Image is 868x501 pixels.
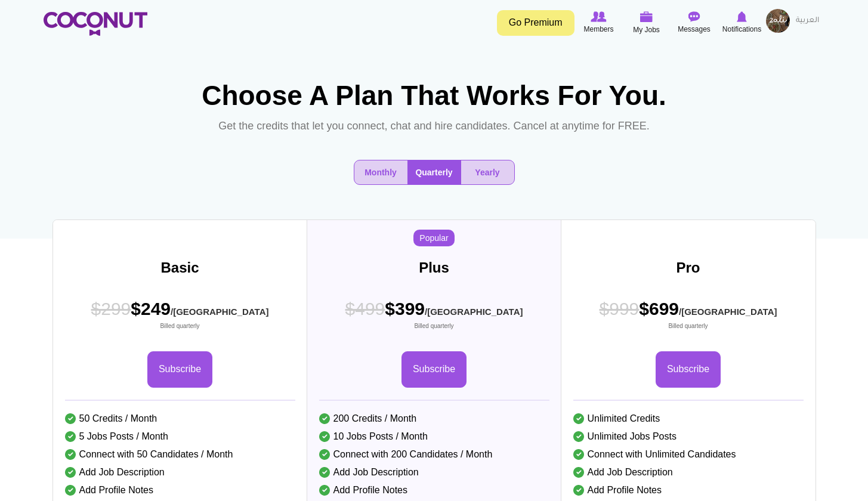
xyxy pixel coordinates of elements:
li: 50 Credits / Month [65,410,295,428]
a: Subscribe [401,351,467,388]
span: Messages [678,23,711,35]
p: Get the credits that let you connect, chat and hire candidates. Cancel at anytime for FREE. [214,117,654,136]
li: 200 Credits / Month [319,410,549,428]
span: $249 [91,296,269,330]
li: Unlimited Jobs Posts [573,428,804,446]
a: Subscribe [147,351,212,388]
a: Go Premium [497,10,574,36]
span: Notifications [722,23,761,35]
button: Monthly [354,160,407,184]
li: Connect with Unlimited Candidates [573,446,804,463]
img: Messages [688,11,700,22]
img: Notifications [737,11,747,22]
span: $299 [91,299,131,318]
a: My Jobs My Jobs [623,9,671,37]
span: Members [583,23,613,35]
a: Browse Members Members [575,9,623,36]
li: 5 Jobs Posts / Month [65,428,295,446]
img: My Jobs [640,11,653,22]
img: Browse Members [591,11,606,22]
li: Connect with 50 Candidates / Month [65,446,295,463]
li: 10 Jobs Posts / Month [319,428,549,446]
li: Unlimited Credits [573,410,804,428]
li: Add Profile Notes [65,481,295,499]
h3: Pro [561,260,816,276]
small: Billed quarterly [345,322,523,330]
a: Subscribe [656,351,721,388]
span: My Jobs [633,24,660,36]
a: Messages Messages [671,9,718,36]
li: Add Profile Notes [573,481,804,499]
a: العربية [790,9,825,33]
small: Billed quarterly [600,322,777,330]
button: Quarterly [407,160,461,184]
a: Notifications Notifications [718,9,766,36]
span: $999 [600,299,640,318]
li: Add Job Description [65,463,295,481]
h3: Plus [307,260,561,276]
li: Add Job Description [319,463,549,481]
sub: /[GEOGRAPHIC_DATA] [171,307,268,317]
sub: /[GEOGRAPHIC_DATA] [679,307,777,317]
span: $699 [600,296,777,330]
li: Add Profile Notes [319,481,549,499]
span: $499 [345,299,385,318]
img: Home [44,12,147,36]
li: Connect with 200 Candidates / Month [319,446,549,463]
small: Billed quarterly [91,322,269,330]
span: Popular [413,230,454,246]
h3: Basic [53,260,307,276]
h1: Choose A Plan That Works For You. [196,81,673,111]
li: Add Job Description [573,463,804,481]
span: $399 [345,296,523,330]
sub: /[GEOGRAPHIC_DATA] [425,307,523,317]
button: Yearly [461,160,514,184]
